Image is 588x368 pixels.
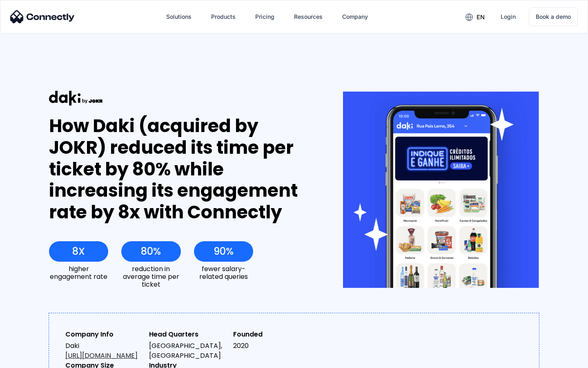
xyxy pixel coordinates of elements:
div: 8X [72,246,85,257]
a: Login [494,7,522,27]
div: 2020 [233,341,310,351]
div: Daki [65,341,143,361]
a: Book a demo [529,7,578,26]
img: Connectly Logo [10,10,75,23]
aside: Language selected: English [8,354,49,365]
div: 90% [214,246,234,257]
div: en [477,11,485,23]
div: fewer salary-related queries [194,265,253,280]
a: [URL][DOMAIN_NAME] [65,351,138,360]
ul: Language list [16,354,49,365]
div: Products [211,11,236,22]
div: Founded [233,330,310,339]
div: [GEOGRAPHIC_DATA], [GEOGRAPHIC_DATA] [149,341,226,361]
div: 80% [141,246,161,257]
div: Resources [294,11,323,22]
div: Pricing [255,11,274,22]
div: Head Quarters [149,330,226,339]
div: How Daki (acquired by JOKR) reduced its time per ticket by 80% while increasing its engagement ra... [49,115,313,223]
div: Login [501,11,516,22]
div: Company [342,11,368,22]
div: Solutions [166,11,192,22]
a: Pricing [249,7,281,27]
div: reduction in average time per ticket [121,265,180,289]
div: Company Info [65,330,143,339]
div: higher engagement rate [49,265,108,280]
